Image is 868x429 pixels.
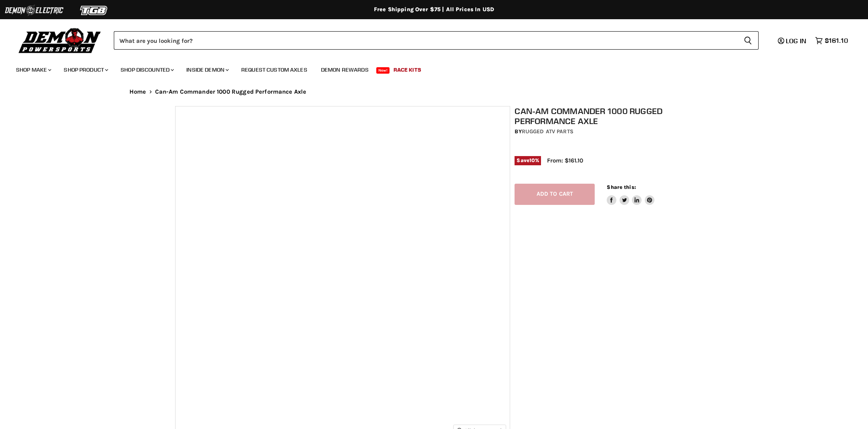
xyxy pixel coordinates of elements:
[376,67,390,74] span: New!
[114,31,737,50] input: Search
[607,184,654,205] aside: Share this:
[529,157,535,163] span: 10
[315,62,375,78] a: Demon Rewards
[235,62,313,78] a: Request Custom Axles
[115,62,179,78] a: Shop Discounted
[155,88,307,95] span: Can-Am Commander 1000 Rugged Performance Axle
[515,106,697,126] h1: Can-Am Commander 1000 Rugged Performance Axle
[547,157,583,164] span: From: $161.10
[10,58,846,78] ul: Main menu
[113,88,755,95] nav: Breadcrumbs
[515,156,541,165] span: Save %
[737,31,759,50] button: Search
[515,127,697,136] div: by
[180,62,234,78] a: Inside Demon
[825,37,848,44] span: $161.10
[10,62,56,78] a: Shop Make
[58,62,113,78] a: Shop Product
[786,37,806,45] span: Log in
[607,184,636,190] span: Share this:
[4,3,64,18] img: Demon Electric Logo 2
[388,62,427,78] a: Race Kits
[113,6,755,13] div: Free Shipping Over $75 | All Prices In USD
[64,3,124,18] img: TGB Logo 2
[774,37,811,44] a: Log in
[129,88,146,95] a: Home
[522,128,573,135] a: Rugged ATV Parts
[811,35,852,46] a: $161.10
[114,31,759,50] form: Product
[16,26,104,54] img: Demon Powersports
